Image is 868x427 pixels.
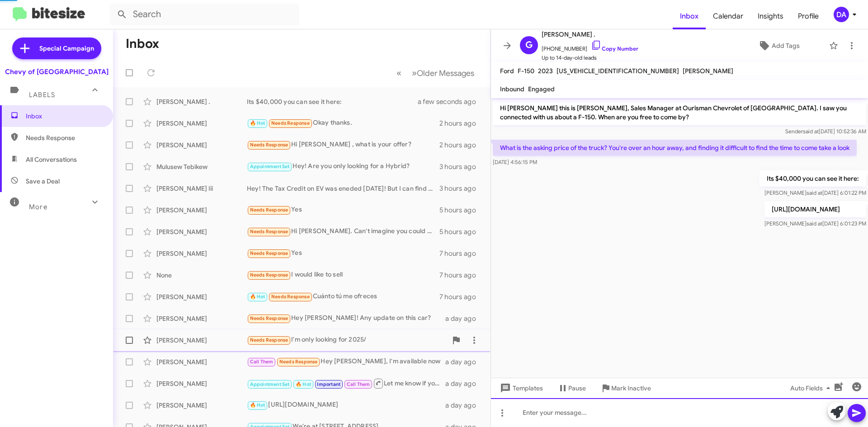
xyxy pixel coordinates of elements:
span: « [396,67,401,79]
button: Previous [391,64,407,82]
div: Mulusew Tebikew [156,162,247,171]
span: [DATE] 4:56:15 PM [493,159,537,165]
div: 2 hours ago [439,119,483,128]
div: Hey! The Tax Credit on EV was eneded [DATE]! But I can find a you a car that works for you! [247,184,439,193]
div: a day ago [445,357,483,366]
div: None [156,271,247,280]
div: a few seconds ago [429,97,483,106]
span: Ford [500,67,514,75]
span: Important [317,381,340,387]
div: Hi [PERSON_NAME] , what is your offer? [247,140,439,150]
div: [PERSON_NAME] [156,141,247,150]
div: [PERSON_NAME] [156,401,247,410]
div: Cuánto tú me ofreces [247,291,439,302]
div: Hey! Are you only looking for a Hybrid? [247,161,439,172]
span: Engaged [528,85,555,93]
span: Auto Fields [790,380,834,396]
p: [URL][DOMAIN_NAME] [764,201,866,217]
span: [PERSON_NAME] [DATE] 6:01:22 PM [764,189,866,196]
span: Sender [DATE] 10:52:36 AM [785,128,866,135]
h1: Inbox [126,37,159,51]
span: Needs Response [279,359,318,365]
div: 5 hours ago [439,206,483,215]
span: G [525,38,533,52]
div: a day ago [445,401,483,410]
span: Older Messages [417,68,474,78]
div: 7 hours ago [439,271,483,280]
span: Inbound [500,85,524,93]
button: Pause [550,380,593,396]
span: Labels [29,91,55,99]
a: Profile [791,3,826,29]
div: 3 hours ago [439,162,483,171]
span: 🔥 Hot [250,294,265,300]
span: Call Them [250,359,274,365]
div: 2 hours ago [439,141,483,150]
div: [PERSON_NAME] [156,227,247,236]
span: said at [807,220,822,227]
p: Hi [PERSON_NAME] this is [PERSON_NAME], Sales Manager at Ourisman Chevrolet of [GEOGRAPHIC_DATA].... [493,100,866,125]
div: [PERSON_NAME] [156,206,247,215]
span: Special Campaign [39,44,94,53]
a: Special Campaign [12,38,101,59]
span: Needs Response [250,315,288,321]
span: Inbox [26,112,103,121]
span: Needs Response [250,207,288,213]
span: Pause [568,380,586,396]
span: Needs Response [26,133,103,142]
div: [URL][DOMAIN_NAME] [247,400,445,410]
span: F-150 [518,67,534,75]
button: Auto Fields [783,380,841,396]
button: DA [826,7,858,22]
div: 5 hours ago [439,227,483,236]
span: Needs Response [250,229,288,235]
span: 2023 [538,67,553,75]
div: a day ago [445,379,483,388]
div: Hey [PERSON_NAME], I'm available now [247,357,445,367]
button: Templates [491,380,550,396]
span: Needs Response [250,250,288,256]
div: [PERSON_NAME] [156,357,247,366]
div: [PERSON_NAME] [156,249,247,258]
p: What is the asking price of the truck? You're over an hour away, and finding it difficult to find... [493,140,857,156]
span: Needs Response [250,142,288,148]
button: Mark Inactive [593,380,658,396]
span: [PHONE_NUMBER] [542,40,638,53]
span: Needs Response [250,337,288,343]
div: [PERSON_NAME] Iii [156,184,247,193]
div: [PERSON_NAME] [156,314,247,323]
div: 3 hours ago [439,184,483,193]
div: Yes [247,248,439,258]
span: Appointment Set [250,381,290,387]
span: [PERSON_NAME] [683,67,733,75]
span: Appointment Set [250,164,290,169]
div: I would like to sell [247,270,439,280]
span: Up to 14-day-old leads [542,53,638,62]
a: Insights [750,3,791,29]
a: Inbox [673,3,706,29]
span: [US_VEHICLE_IDENTIFICATION_NUMBER] [557,67,679,75]
span: Needs Response [271,294,310,300]
div: Let me know if you're still able to stop by! [247,378,445,389]
div: [PERSON_NAME] [156,119,247,128]
div: Chevy of [GEOGRAPHIC_DATA] [5,67,108,76]
span: 🔥 Hot [250,120,265,126]
div: Yes [247,205,439,215]
span: Needs Response [250,272,288,278]
span: Save a Deal [26,177,60,186]
button: Add Tags [732,38,825,54]
span: said at [807,189,822,196]
span: said at [803,128,819,135]
div: Its $40,000 you can see it here: [247,97,429,106]
div: DA [834,7,849,22]
div: 7 hours ago [439,249,483,258]
div: Okay thanks. [247,118,439,128]
p: Its $40,000 you can see it here: [759,170,866,187]
span: Add Tags [772,38,800,54]
span: Call Them [347,381,370,387]
span: Mark Inactive [611,380,651,396]
div: [PERSON_NAME] [156,336,247,345]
